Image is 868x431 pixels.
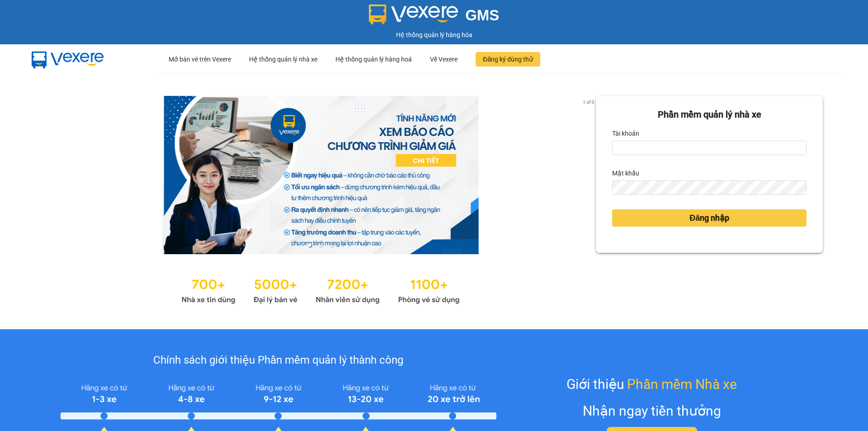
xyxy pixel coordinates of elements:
li: slide item 1 [308,243,311,247]
input: Mật khẩu [612,180,807,195]
div: Hệ thống quản lý hàng hoá [335,45,412,74]
img: mbUUG5Q.png [23,44,113,74]
button: previous slide / item [45,96,58,254]
span: Phần mềm Nhà xe [627,374,737,395]
div: Mở bán vé trên Vexere [169,45,231,74]
img: logo 2 [369,5,458,24]
li: slide item 3 [330,243,333,247]
span: GMS [465,7,499,24]
a: GMS [369,14,500,21]
input: Tài khoản [612,141,807,155]
label: Mật khẩu [612,166,639,180]
p: 1 of 3 [580,96,596,108]
li: slide item 2 [319,243,322,247]
label: Tài khoản [612,126,639,141]
button: Đăng ký dùng thử [476,52,540,66]
div: Phần mềm quản lý nhà xe [612,108,807,122]
div: Hệ thống quản lý hàng hóa [2,30,866,40]
button: next slide / item [583,96,596,254]
div: Về Vexere [430,45,458,74]
div: Chính sách giới thiệu Phần mềm quản lý thành công [61,352,496,369]
div: Giới thiệu [566,374,737,395]
span: Đăng ký dùng thử [483,54,533,64]
button: Đăng nhập [612,209,807,227]
img: Statistics.png [181,272,460,307]
div: Hệ thống quản lý nhà xe [249,45,317,74]
span: Đăng nhập [689,212,729,224]
div: Nhận ngay tiền thưởng [583,400,721,422]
